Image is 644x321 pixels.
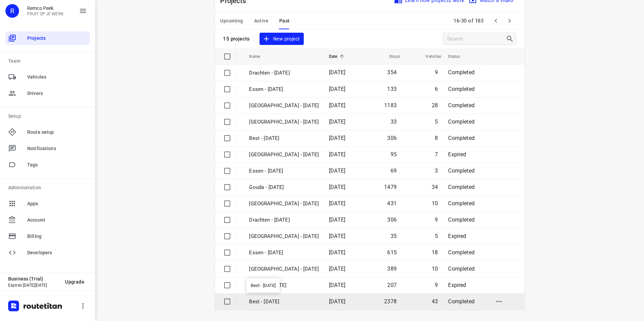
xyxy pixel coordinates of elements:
[384,102,397,109] span: 1183
[249,216,319,224] p: Drachten - Tuesday
[5,246,90,259] div: Developers
[387,86,397,92] span: 133
[448,216,475,223] span: Completed
[329,233,345,239] span: [DATE]
[249,118,319,126] p: Antwerpen - Tuesday
[391,167,397,174] span: 69
[5,142,90,155] div: Notifications
[27,200,87,207] span: Apps
[432,249,438,256] span: 18
[384,184,397,190] span: 1479
[384,298,397,305] span: 2378
[249,85,319,93] p: Essen - Wednesday
[387,249,397,256] span: 615
[329,184,345,190] span: [DATE]
[329,102,345,109] span: [DATE]
[417,52,442,61] span: Vehicles
[391,151,397,158] span: 95
[448,52,469,61] span: Status
[448,135,475,141] span: Completed
[249,151,319,159] p: Gemeente Rotterdam - Tuesday
[432,298,438,305] span: 43
[329,135,345,141] span: [DATE]
[329,52,346,61] span: Date
[27,145,87,152] span: Notifications
[5,70,90,84] div: Vehicles
[249,232,319,240] p: Gemeente Rotterdam - Monday
[5,86,90,100] div: Drivers
[329,298,345,305] span: [DATE]
[432,200,438,207] span: 10
[503,14,516,28] span: Next Page
[27,90,87,97] span: Drivers
[249,52,269,61] span: Name
[27,35,87,42] span: Projects
[448,167,475,174] span: Completed
[329,167,345,174] span: [DATE]
[451,14,486,28] span: 16-30 of 183
[264,35,300,43] span: New project
[249,249,319,257] p: Essen - Monday
[448,86,475,92] span: Completed
[5,4,19,18] div: R
[387,135,397,141] span: 306
[391,118,397,125] span: 33
[387,266,397,272] span: 389
[279,17,290,25] span: Past
[27,233,87,240] span: Billing
[448,282,466,288] span: Expired
[5,197,90,210] div: Apps
[432,102,438,109] span: 28
[329,266,345,272] span: [DATE]
[448,200,475,207] span: Completed
[65,279,84,285] span: Upgrade
[8,283,60,288] p: Expires [DATE][DATE]
[5,229,90,243] div: Billing
[8,113,90,120] p: Setup
[435,167,438,174] span: 3
[329,216,345,223] span: [DATE]
[260,33,304,45] button: New project
[27,5,64,11] p: Remco Peek
[329,282,345,288] span: [DATE]
[432,184,438,190] span: 34
[448,118,475,125] span: Completed
[435,118,438,125] span: 5
[329,249,345,256] span: [DATE]
[387,200,397,207] span: 431
[249,134,319,142] p: Best - Tuesday
[448,233,466,239] span: Expired
[448,184,475,190] span: Completed
[448,69,475,76] span: Completed
[249,282,319,289] p: Ambius - Monday
[448,249,475,256] span: Completed
[447,34,506,44] input: Search projects
[380,52,400,61] span: Stops
[387,69,397,76] span: 354
[254,17,268,25] span: Active
[435,86,438,92] span: 6
[329,200,345,207] span: [DATE]
[27,216,87,224] span: Account
[220,17,243,25] span: Upcoming
[249,298,319,306] p: Best - [DATE]
[329,86,345,92] span: [DATE]
[387,282,397,288] span: 207
[249,167,319,175] p: Essen - Tuesday
[5,213,90,227] div: Account
[448,151,466,158] span: Expired
[489,14,503,28] span: Previous Page
[448,266,475,272] span: Completed
[249,265,319,273] p: Antwerpen - Monday
[249,200,319,208] p: Zwolle - Tuesday
[27,129,87,136] span: Route setup
[5,31,90,45] div: Projects
[435,233,438,239] span: 5
[435,282,438,288] span: 9
[432,266,438,272] span: 10
[27,249,87,256] span: Developers
[60,276,90,288] button: Upgrade
[391,233,397,239] span: 35
[5,158,90,172] div: Tags
[506,35,516,43] div: Search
